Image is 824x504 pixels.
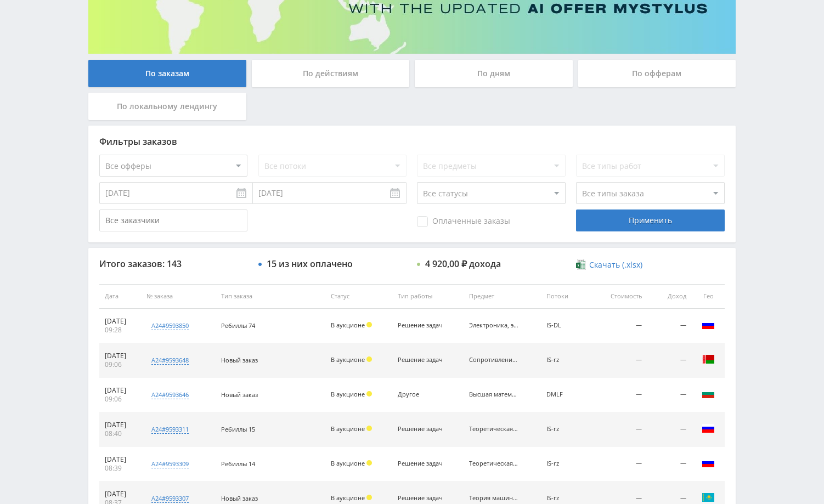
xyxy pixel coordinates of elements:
td: — [647,343,692,378]
div: 09:28 [105,326,136,335]
img: blr.png [702,353,715,366]
div: По офферам [578,60,736,87]
span: Ребиллы 74 [221,321,255,330]
th: Доход [647,284,692,309]
img: kaz.png [702,491,715,504]
span: Новый заказ [221,494,258,502]
span: Ребиллы 15 [221,425,255,433]
span: В аукционе [331,494,365,502]
div: 08:39 [105,464,136,473]
span: Холд [366,460,372,466]
div: 09:06 [105,360,136,369]
span: В аукционе [331,390,365,398]
span: Холд [366,391,372,397]
span: Новый заказ [221,390,258,399]
span: Холд [366,426,372,431]
div: IS-rz [546,460,588,467]
th: № заказа [141,284,216,309]
div: Решение задач [398,356,447,364]
img: rus.png [702,318,715,331]
span: В аукционе [331,355,365,364]
div: 15 из них оплачено [267,259,353,269]
div: Теоретическая механика [469,426,518,433]
span: Скачать (.xlsx) [589,261,642,269]
span: В аукционе [331,321,365,329]
div: 4 920,00 ₽ дохода [425,259,501,269]
div: По дням [415,60,573,87]
td: — [593,378,647,412]
td: — [593,447,647,482]
div: IS-rz [546,426,588,433]
th: Стоимость [593,284,647,309]
div: По локальному лендингу [88,93,246,120]
span: Холд [366,356,372,362]
th: Потоки [541,284,593,309]
div: [DATE] [105,455,136,464]
td: — [593,412,647,447]
div: Применить [576,209,724,231]
th: Статус [325,284,392,309]
div: a24#9593309 [151,460,189,468]
td: — [647,378,692,412]
div: Решение задач [398,426,447,433]
img: rus.png [702,456,715,469]
input: Все заказчики [99,209,247,231]
div: Решение задач [398,460,447,467]
span: В аукционе [331,459,365,467]
div: Высшая математика [469,391,518,398]
div: Другое [398,391,447,398]
div: IS-DL [546,322,588,329]
div: Итого заказов: 143 [99,259,247,269]
div: Фильтры заказов [99,137,725,146]
div: По действиям [252,60,410,87]
div: a24#9593850 [151,321,189,330]
div: [DATE] [105,352,136,360]
div: По заказам [88,60,246,87]
span: Новый заказ [221,356,258,364]
div: 09:06 [105,395,136,404]
div: Решение задач [398,322,447,329]
img: xlsx [576,259,585,270]
td: — [647,447,692,482]
div: [DATE] [105,317,136,326]
th: Тип работы [392,284,464,309]
div: a24#9593646 [151,390,189,399]
td: — [593,343,647,378]
div: [DATE] [105,386,136,395]
div: 08:40 [105,429,136,438]
div: Теоретическая механика [469,460,518,467]
span: Ребиллы 14 [221,460,255,468]
span: Холд [366,495,372,500]
div: IS-rz [546,356,588,364]
img: rus.png [702,422,715,435]
span: Холд [366,322,372,327]
div: [DATE] [105,421,136,429]
th: Тип заказа [216,284,325,309]
th: Дата [99,284,141,309]
div: Электроника, электротехника, радиотехника [469,322,518,329]
span: Оплаченные заказы [417,216,510,227]
td: — [647,309,692,343]
td: — [647,412,692,447]
div: Сопротивление материалов [469,356,518,364]
span: В аукционе [331,424,365,433]
div: a24#9593311 [151,425,189,434]
div: Решение задач [398,495,447,502]
div: [DATE] [105,490,136,499]
img: bgr.png [702,387,715,400]
th: Гео [692,284,725,309]
div: a24#9593307 [151,494,189,503]
a: Скачать (.xlsx) [576,259,642,270]
div: DMLF [546,391,588,398]
div: IS-rz [546,495,588,502]
div: a24#9593648 [151,356,189,365]
td: — [593,309,647,343]
th: Предмет [464,284,541,309]
div: Теория машин и механизмов [469,495,518,502]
